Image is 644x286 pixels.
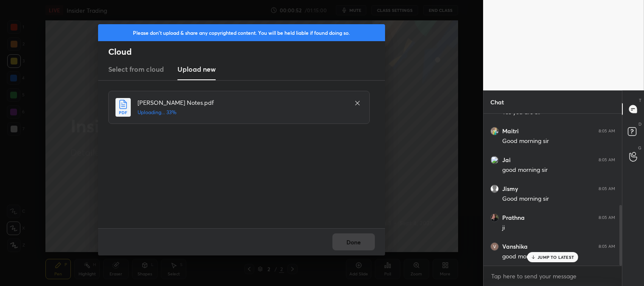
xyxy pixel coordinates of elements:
img: 3 [490,156,499,164]
div: 8:05 AM [599,129,615,134]
div: 8:05 AM [599,186,615,191]
h3: Upload new [177,64,216,74]
h5: Uploading... 33% [138,109,346,116]
div: good morning sir [502,252,615,261]
div: 8:05 AM [599,157,615,163]
p: Chat [484,91,511,113]
div: Good morning sir [502,137,615,146]
h6: Jai [502,156,511,164]
div: Good morning sir [502,195,615,203]
h4: [PERSON_NAME] Notes.pdf [138,98,346,107]
img: 3 [490,242,499,251]
div: grid [484,114,622,266]
p: G [638,145,641,151]
div: ji [502,224,615,232]
p: D [638,121,641,127]
h6: Jismy [502,185,518,193]
p: T [639,97,641,104]
img: default.png [490,185,499,193]
img: 2e972bb6784346fbb5b0f346d15f8e14.jpg [490,213,499,222]
h6: Prathna [502,214,525,222]
div: 8:05 AM [599,244,615,249]
p: JUMP TO LATEST [537,255,574,260]
h6: Vanshika [502,243,528,250]
h2: Cloud [108,46,385,57]
img: 982ba2c2deb84d54b81a303db59de84d.jpg [490,127,499,135]
div: 8:05 AM [599,215,615,220]
h6: Maitri [502,127,519,135]
div: good morning sir [502,166,615,174]
div: Please don't upload & share any copyrighted content. You will be held liable if found doing so. [98,24,385,41]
